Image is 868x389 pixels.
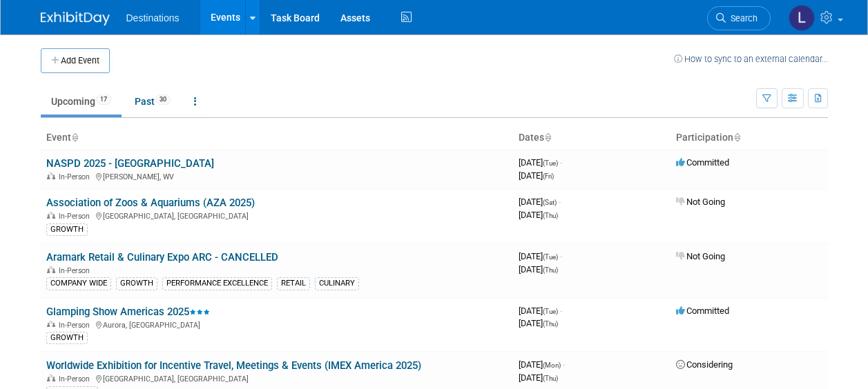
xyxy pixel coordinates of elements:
span: - [559,197,561,207]
button: Add Event [41,48,110,73]
span: In-Person [59,321,94,330]
a: Sort by Start Date [544,132,551,143]
a: Sort by Event Name [71,132,78,143]
span: Not Going [676,251,725,261]
span: In-Person [59,375,94,383]
span: (Sat) [543,199,557,206]
div: GROWTH [116,277,157,290]
th: Participation [671,126,828,150]
div: [GEOGRAPHIC_DATA], [GEOGRAPHIC_DATA] [46,372,508,383]
span: - [560,157,562,168]
span: In-Person [59,266,94,275]
th: Event [41,126,513,150]
a: Past30 [124,88,181,114]
span: (Tue) [543,253,558,261]
img: ExhibitDay [41,12,110,26]
a: Aramark Retail & Culinary Expo ARC - CANCELLED [46,251,278,263]
span: (Tue) [543,308,558,315]
a: Upcoming17 [41,88,122,114]
a: Glamping Show Americas 2025 [46,306,210,318]
span: - [560,251,562,261]
span: Considering [676,359,733,370]
span: [DATE] [519,197,561,207]
div: GROWTH [46,332,88,344]
span: (Tue) [543,159,558,167]
img: In-Person Event [47,266,55,273]
span: 30 [155,94,171,105]
div: [PERSON_NAME], WV [46,170,508,181]
span: Committed [676,306,729,316]
img: In-Person Event [47,172,55,179]
div: GROWTH [46,223,88,236]
span: (Thu) [543,375,558,382]
span: In-Person [59,172,94,181]
a: Sort by Participation Type [733,132,740,143]
img: Lauren Herod [789,5,815,31]
a: Search [707,6,771,30]
span: [DATE] [519,264,558,275]
span: - [563,359,565,370]
span: [DATE] [519,306,562,316]
span: In-Person [59,212,94,221]
span: (Thu) [543,266,558,274]
span: Search [726,13,758,23]
span: Committed [676,157,729,168]
span: - [560,306,562,316]
span: [DATE] [519,359,565,370]
img: In-Person Event [47,212,55,219]
span: [DATE] [519,318,558,328]
span: [DATE] [519,372,558,383]
div: PERFORMANCE EXCELLENCE [162,277,272,290]
span: [DATE] [519,210,558,220]
span: [DATE] [519,251,562,261]
th: Dates [513,126,671,150]
a: Worldwide Exhibition for Incentive Travel, Meetings & Events (IMEX America 2025) [46,359,421,372]
div: CULINARY [315,277,359,290]
span: 17 [96,94,111,105]
span: [DATE] [519,157,562,168]
div: COMPANY WIDE [46,277,111,290]
span: [DATE] [519,170,554,181]
span: (Fri) [543,172,554,180]
span: (Mon) [543,361,561,369]
img: In-Person Event [47,321,55,328]
div: [GEOGRAPHIC_DATA], [GEOGRAPHIC_DATA] [46,210,508,221]
span: Destinations [126,12,180,23]
div: RETAIL [277,277,310,290]
a: Association of Zoos & Aquariums (AZA 2025) [46,197,255,209]
span: (Thu) [543,212,558,219]
span: Not Going [676,197,725,207]
div: Aurora, [GEOGRAPHIC_DATA] [46,319,508,330]
a: NASPD 2025 - [GEOGRAPHIC_DATA] [46,157,214,170]
span: (Thu) [543,320,558,328]
img: In-Person Event [47,375,55,381]
a: How to sync to an external calendar... [674,54,828,64]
